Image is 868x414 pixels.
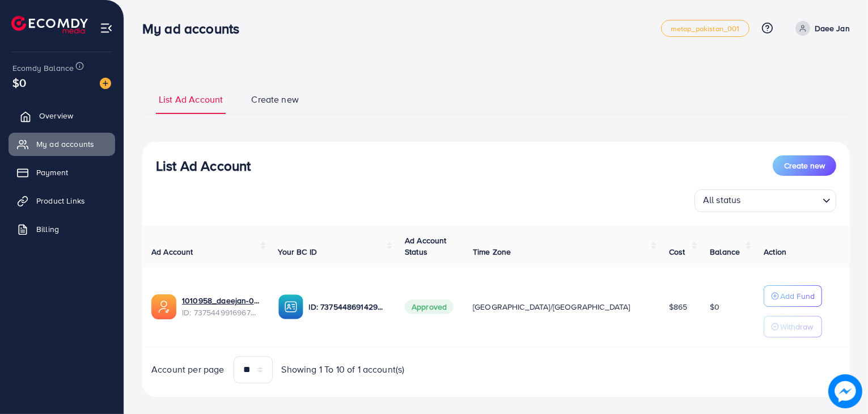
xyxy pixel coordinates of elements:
[764,316,822,337] button: Withdraw
[828,374,862,408] img: image
[671,25,740,32] span: metap_pakistan_001
[669,246,685,257] span: Cost
[39,110,73,121] span: Overview
[156,158,251,174] h3: List Ad Account
[405,235,447,257] span: Ad Account Status
[9,189,115,212] a: Product Links
[278,246,317,257] span: Your BC ID
[9,218,115,240] a: Billing
[36,195,85,206] span: Product Links
[278,294,303,319] img: ic-ba-acc.ded83a64.svg
[151,246,193,257] span: Ad Account
[12,74,26,91] span: $0
[36,223,59,235] span: Billing
[182,307,260,318] span: ID: 7375449916967010305
[815,22,850,35] p: Daee Jan
[764,246,786,257] span: Action
[36,138,94,150] span: My ad accounts
[661,20,750,37] a: metap_pakistan_001
[784,160,825,171] span: Create new
[710,301,719,312] span: $0
[405,299,454,314] span: Approved
[744,192,818,209] input: Search for option
[11,16,88,33] img: logo
[9,133,115,155] a: My ad accounts
[309,300,387,314] p: ID: 7375448691429244929
[151,294,176,319] img: ic-ads-acc.e4c84228.svg
[182,295,260,306] a: 1010958_daeejan-01_1717230761825
[9,161,115,184] a: Payment
[473,246,511,257] span: Time Zone
[701,191,743,209] span: All status
[791,21,850,36] a: Daee Jan
[282,363,405,376] span: Showing 1 To 10 of 1 account(s)
[473,301,630,312] span: [GEOGRAPHIC_DATA]/[GEOGRAPHIC_DATA]
[36,167,68,178] span: Payment
[100,22,113,35] img: menu
[251,93,299,106] span: Create new
[100,78,111,89] img: image
[9,104,115,127] a: Overview
[159,93,223,106] span: List Ad Account
[12,62,74,74] span: Ecomdy Balance
[182,295,260,318] div: <span class='underline'>1010958_daeejan-01_1717230761825</span></br>7375449916967010305
[710,246,740,257] span: Balance
[669,301,688,312] span: $865
[695,189,836,212] div: Search for option
[780,289,815,303] p: Add Fund
[151,363,225,376] span: Account per page
[773,155,836,176] button: Create new
[780,320,813,333] p: Withdraw
[764,285,822,307] button: Add Fund
[142,20,248,37] h3: My ad accounts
